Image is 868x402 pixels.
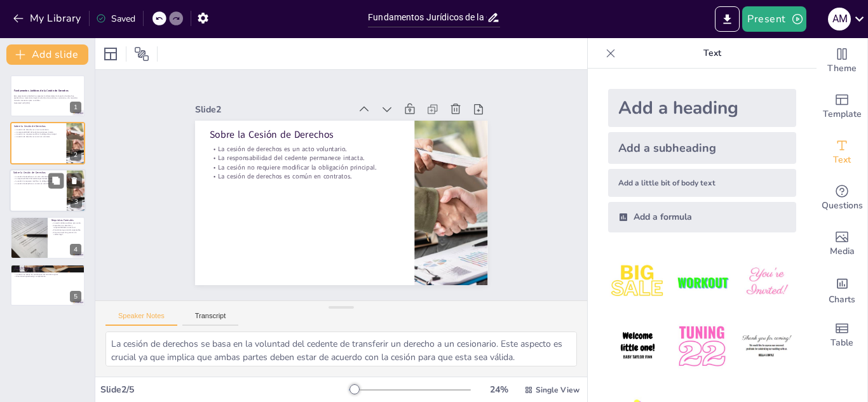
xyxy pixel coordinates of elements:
img: 2.jpeg [672,253,731,312]
div: 2 [10,122,85,164]
button: a m [828,6,851,32]
div: Add a formula [608,202,796,232]
button: Duplicate Slide [48,173,64,188]
img: 6.jpeg [737,317,796,376]
div: Slide 2 / 5 [100,384,349,396]
p: La responsabilidad del arrendatario permanece. [14,271,81,273]
span: Single View [536,385,580,395]
div: 4 [10,217,85,258]
p: Ejemplo Práctico [14,265,81,269]
p: La cesión de derechos es común en contratos. [14,135,63,138]
div: Add a heading [608,89,796,127]
p: La cesión de derechos es un acto voluntario. [14,128,63,131]
div: Add text boxes [817,130,867,175]
div: 1 [70,102,81,113]
p: La responsabilidad del cedente permanece intacta. [14,131,63,133]
div: Saved [96,13,135,25]
p: La cesión de derechos es común en contratos. [210,172,400,181]
div: 3 [71,196,82,208]
div: Add images, graphics, shapes or video [817,221,867,267]
p: Ejemplo de cesión en arrendamiento. [14,268,81,271]
p: La responsabilidad del cedente permanece intacta. [13,178,63,180]
p: La cesión no requiere modificar la obligación principal. [14,133,63,135]
div: 4 [70,244,81,255]
p: El cesionario puede exigir cumplimiento. [14,275,81,278]
img: 5.jpeg [672,317,731,376]
div: Change the overall theme [817,38,867,84]
span: Questions [822,199,863,213]
button: Present [742,6,806,32]
span: Theme [827,62,857,76]
p: La cesión no requiere modificar la obligación principal. [210,163,400,171]
div: Add charts and graphs [817,267,867,312]
span: Position [134,46,149,62]
p: El contrato escrito garantiza la validez legal. [51,231,81,236]
p: La cesión debe acordarse por escrito. [51,222,81,225]
div: 5 [10,264,85,306]
div: 24 % [484,384,514,396]
strong: Fundamentos Jurídicos de la Cesión de Derechos [14,89,69,92]
span: Media [830,245,855,258]
p: Generated with [URL] [14,102,81,104]
div: Layout [100,44,121,64]
button: Export to PowerPoint [715,6,740,32]
div: Add ready made slides [817,84,867,130]
textarea: La cesión de derechos se basa en la voluntad del cedente de transferir un derecho a un cesionario... [105,332,577,366]
p: La cesión de derechos es común en contratos. [13,182,63,185]
div: Get real-time input from your audience [817,175,867,221]
p: La cesión no afecta las condiciones del contrato original. [14,273,81,276]
p: La responsabilidad del cedente permanece intacta. [210,154,400,163]
div: 3 [10,169,86,212]
img: 1.jpeg [608,253,667,312]
div: 1 [10,75,85,117]
button: Transcript [182,312,239,326]
p: Text [621,38,804,69]
button: Speaker Notes [105,312,177,326]
input: Insert title [368,8,487,27]
button: Add slide [6,44,88,65]
div: Slide 2 [195,104,350,116]
p: Esta presentación abordará los aspectos fundamentales de la cesión de derechos, explicando su mec... [14,95,81,102]
span: Text [833,153,851,167]
p: Sobre la Cesión de Derechos [14,124,63,128]
p: La cesión de derechos es un acto voluntario. [13,175,63,178]
span: Table [831,336,853,350]
p: Requisitos Formales [51,218,81,222]
span: Charts [829,293,855,307]
span: Template [823,107,862,121]
p: La cesión de derechos es un acto voluntario. [210,145,400,154]
img: 4.jpeg [608,317,667,376]
p: Especificar los derechos y responsabilidades es esencial. [51,224,81,229]
div: 5 [70,291,81,302]
p: Sobre la Cesión de Derechos [13,171,63,175]
img: 3.jpeg [737,253,796,312]
div: Add a little bit of body text [608,169,796,197]
p: El cedente sigue siendo responsable. [51,229,81,232]
button: My Library [10,8,86,29]
div: Add a table [817,312,867,358]
div: 2 [70,149,81,161]
button: Delete Slide [67,173,82,188]
p: Sobre la Cesión de Derechos [210,128,400,141]
div: Add a subheading [608,132,796,164]
p: La cesión no requiere modificar la obligación principal. [13,180,63,182]
div: a m [828,8,851,30]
